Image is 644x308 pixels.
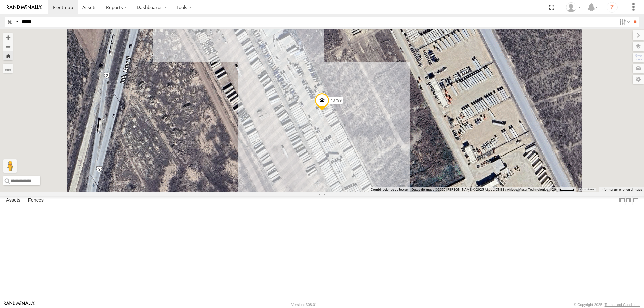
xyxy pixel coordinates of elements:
button: Combinaciones de teclas [371,187,408,192]
button: Arrastra el hombrecito naranja al mapa para abrir Street View [3,159,17,173]
button: Zoom out [3,42,13,51]
label: Measure [3,64,13,73]
label: Map Settings [633,75,644,84]
span: 20 m [552,188,560,191]
img: rand-logo.svg [7,5,42,10]
div: © Copyright 2025 - [574,303,640,307]
a: Visit our Website [4,301,35,308]
button: Escala del mapa: 20 m por 38 píxeles [550,187,576,192]
label: Search Filter Options [616,17,631,27]
a: Terms and Conditions [605,303,640,307]
label: Hide Summary Table [632,196,639,205]
label: Search Query [14,17,19,27]
label: Assets [3,196,24,205]
a: Informar un error en el mapa [601,188,642,191]
span: 40799 [331,98,342,103]
i: ? [607,2,618,13]
label: Dock Summary Table to the Right [625,196,632,205]
span: Datos del mapa ©2025 [PERSON_NAME] ©2025 Airbus, CNES / Airbus, Maxar Technologies [412,188,548,191]
label: Fences [24,196,47,205]
a: Condiciones (se abre en una nueva pestaña) [580,188,594,191]
button: Zoom Home [3,51,13,60]
div: Juan Lopez [563,2,583,12]
div: Version: 308.01 [291,303,317,307]
label: Dock Summary Table to the Left [619,196,625,205]
button: Zoom in [3,33,13,42]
